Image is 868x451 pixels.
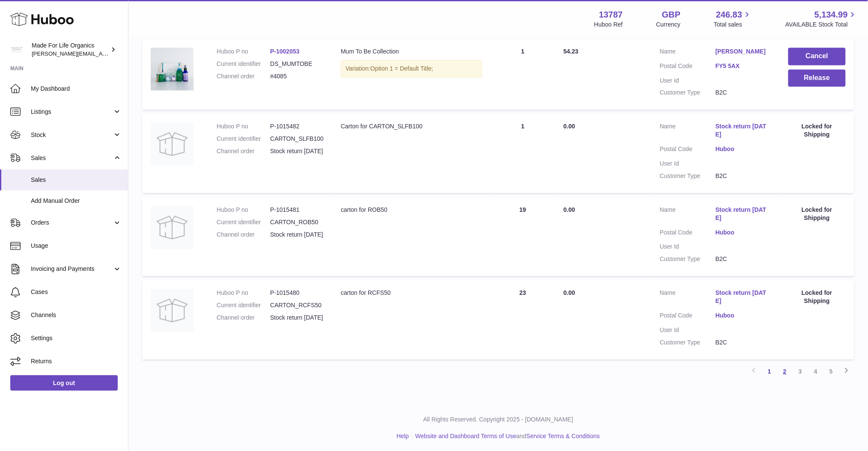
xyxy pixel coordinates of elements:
a: Huboo [716,312,771,320]
dd: CARTON_RCFS50 [270,301,324,309]
dt: Current identifier [217,60,270,68]
div: carton for ROB50 [341,206,482,214]
span: Channels [31,311,122,319]
dt: Current identifier [217,218,270,226]
span: Usage [31,242,122,250]
span: 54.23 [564,48,579,55]
div: Made For Life Organics [32,42,109,58]
dt: Postal Code [660,228,716,239]
img: mum-to-be-collection-DS_MUMTOBE-1-2.jpg [151,47,194,90]
a: P-1002053 [270,48,300,55]
strong: 13787 [599,9,623,21]
span: Settings [31,334,122,342]
a: Huboo [716,145,771,153]
dt: Channel order [217,314,270,322]
a: 1 [762,364,777,379]
dd: B2C [716,172,771,180]
div: Variation: [341,60,482,77]
a: 5,134.99 AVAILABLE Stock Total [785,9,858,29]
dd: P-1015482 [270,122,324,131]
dt: User Id [660,243,716,251]
dt: Channel order [217,147,270,155]
a: Service Terms & Conditions [526,433,600,439]
a: Stock return [DATE] [716,206,771,222]
span: Cases [31,288,122,296]
img: no-photo.jpg [151,289,194,332]
dd: CARTON_ROB50 [270,218,324,226]
dd: #4085 [270,72,324,80]
dt: Huboo P no [217,206,270,214]
a: Huboo [716,228,771,237]
dd: DS_MUMTOBE [270,60,324,68]
dt: Customer Type [660,338,716,347]
a: [PERSON_NAME] [716,47,771,56]
div: Mum To Be Collection [341,47,482,56]
dt: Name [660,289,716,307]
dt: Channel order [217,72,270,80]
dt: Current identifier [217,135,270,143]
td: 1 [491,39,555,110]
img: no-photo.jpg [151,206,194,249]
a: 5 [823,364,839,379]
span: AVAILABLE Stock Total [785,21,858,29]
dd: B2C [716,338,771,347]
span: 0.00 [564,206,575,213]
span: 246.83 [716,9,742,21]
span: Listings [31,108,113,116]
div: Locked for Shipping [788,206,846,222]
dt: Name [660,122,716,141]
span: Stock [31,131,113,139]
a: Stock return [DATE] [716,122,771,139]
dd: B2C [716,255,771,263]
img: geoff.winwood@madeforlifeorganics.com [10,43,23,56]
td: 19 [491,197,555,276]
span: Option 1 = Default Title; [370,65,433,72]
button: Release [788,69,846,87]
dd: P-1015481 [270,206,324,214]
img: no-photo.jpg [151,122,194,165]
dt: Customer Type [660,89,716,97]
span: [PERSON_NAME][EMAIL_ADDRESS][PERSON_NAME][DOMAIN_NAME] [32,50,218,57]
a: 2 [777,364,793,379]
div: Huboo Ref [594,21,623,29]
div: Locked for Shipping [788,122,846,139]
dt: Customer Type [660,172,716,180]
div: carton for RCFS50 [341,289,482,297]
dt: Current identifier [217,301,270,309]
dt: Customer Type [660,255,716,263]
dt: Postal Code [660,312,716,322]
dt: Name [660,47,716,58]
dd: Stock return [DATE] [270,314,324,322]
span: 0.00 [564,123,575,130]
dd: Stock return [DATE] [270,231,324,239]
dt: Postal Code [660,145,716,155]
div: Locked for Shipping [788,289,846,305]
li: and [412,432,600,440]
dt: Postal Code [660,62,716,72]
span: Sales [31,154,113,162]
span: Orders [31,219,113,227]
button: Cancel [788,47,846,65]
td: 23 [491,280,555,359]
span: Sales [31,176,122,184]
dt: User Id [660,77,716,85]
span: Invoicing and Payments [31,265,113,273]
dd: B2C [716,89,771,97]
a: Log out [10,375,118,391]
dt: User Id [660,160,716,168]
dt: User Id [660,326,716,334]
strong: GBP [662,9,680,21]
dt: Huboo P no [217,289,270,297]
a: 4 [808,364,823,379]
dt: Huboo P no [217,122,270,131]
dd: CARTON_SLFB100 [270,135,324,143]
div: Carton for CARTON_SLFB100 [341,122,482,131]
span: 0.00 [564,289,575,296]
a: 3 [793,364,808,379]
a: Website and Dashboard Terms of Use [415,433,516,439]
span: 5,134.99 [814,9,848,21]
a: FY5 5AX [716,62,771,70]
a: Stock return [DATE] [716,289,771,305]
a: Help [397,433,409,439]
td: 1 [491,114,555,193]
